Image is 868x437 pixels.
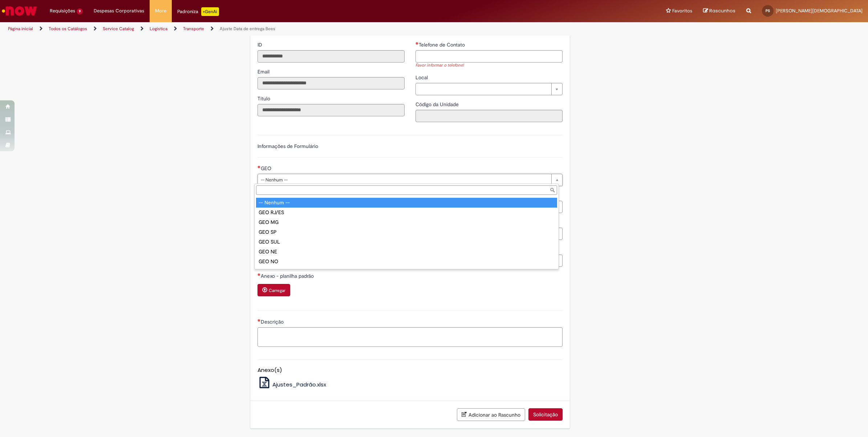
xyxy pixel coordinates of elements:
[256,257,557,266] div: GEO NO
[256,237,557,247] div: GEO SUL
[255,196,559,269] ul: GEO
[256,198,557,208] div: -- Nenhum --
[256,266,557,276] div: GEO CO
[256,208,557,217] div: GEO RJ/ES
[256,227,557,237] div: GEO SP
[256,247,557,257] div: GEO NE
[256,217,557,227] div: GEO MG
